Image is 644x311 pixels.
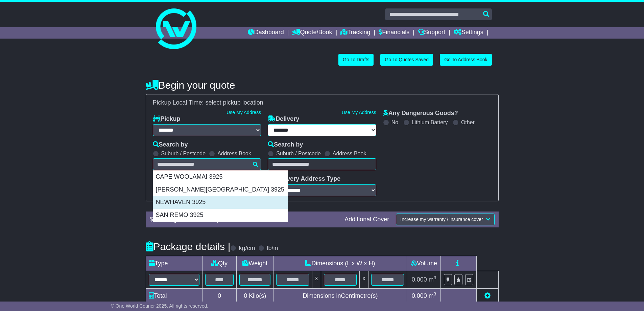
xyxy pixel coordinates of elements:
a: Quote/Book [292,27,332,39]
td: Dimensions (L x W x H) [273,256,407,271]
div: NEWHAVEN 3925 [153,196,288,209]
a: Settings [454,27,483,39]
label: Search by [268,141,303,149]
label: Other [461,119,475,126]
span: Increase my warranty / insurance cover [400,217,483,222]
label: Any Dangerous Goods? [383,110,458,117]
span: 0 [244,292,247,299]
td: x [312,271,321,288]
span: m [429,276,436,283]
sup: 3 [434,275,436,280]
sup: 3 [434,291,436,296]
a: Go To Quotes Saved [380,54,433,66]
a: Go To Address Book [440,54,492,66]
label: No [391,119,398,126]
h4: Package details | [146,241,231,252]
a: Support [418,27,445,39]
span: select pickup location [206,99,263,106]
span: m [429,292,436,299]
label: Delivery [268,115,299,123]
label: Address Book [217,150,251,157]
span: © One World Courier 2025. All rights reserved. [111,303,209,309]
a: Add new item [484,292,491,299]
td: Total [146,288,202,303]
a: Use My Address [226,110,261,115]
span: 0.000 [412,276,427,283]
div: CAPE WOOLAMAI 3925 [153,171,288,183]
label: lb/in [267,245,278,252]
td: 0 [202,288,237,303]
label: Suburb / Postcode [161,150,206,157]
a: Financials [379,27,409,39]
td: Weight [237,256,273,271]
label: Pickup [153,115,181,123]
label: Lithium Battery [412,119,448,126]
div: [PERSON_NAME][GEOGRAPHIC_DATA] 3925 [153,183,288,196]
label: Search by [153,141,188,149]
td: Type [146,256,202,271]
span: 250 [153,216,163,223]
a: Tracking [340,27,370,39]
label: kg/cm [239,245,255,252]
label: Delivery Address Type [268,175,340,183]
td: Kilo(s) [237,288,273,303]
label: Address Book [333,150,366,157]
td: Volume [407,256,441,271]
a: Use My Address [342,110,376,115]
div: SAN REMO 3925 [153,209,288,222]
a: Dashboard [248,27,284,39]
td: x [360,271,368,288]
div: Additional Cover [341,216,392,223]
label: Suburb / Postcode [276,150,321,157]
button: Increase my warranty / insurance cover [396,214,494,225]
span: 0.000 [412,292,427,299]
h4: Begin your quote [146,80,499,91]
td: Qty [202,256,237,271]
div: Pickup Local Time: [149,99,495,107]
a: Go To Drafts [338,54,374,66]
td: Dimensions in Centimetre(s) [273,288,407,303]
div: $ FreightSafe warranty included [146,216,341,223]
